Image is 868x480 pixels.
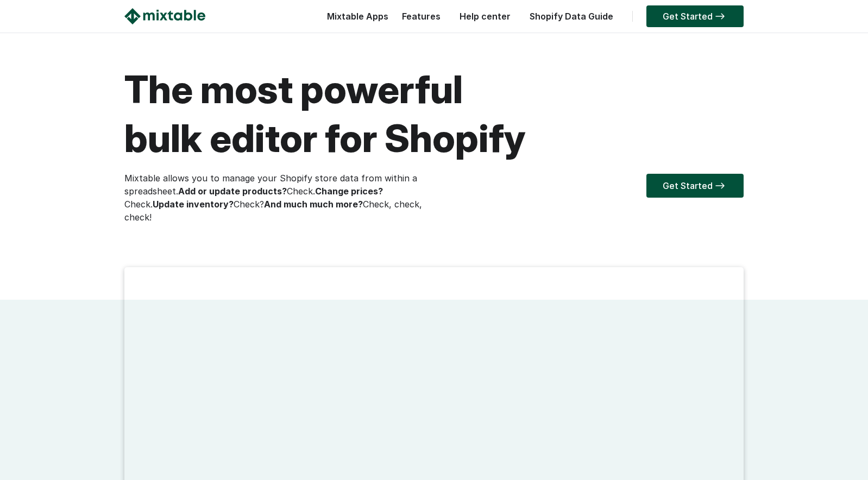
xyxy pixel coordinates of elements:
[397,11,446,22] a: Features
[646,5,744,27] a: Get Started
[124,172,434,224] p: Mixtable allows you to manage your Shopify store data from within a spreadsheet. Check. Check. Ch...
[264,199,363,210] strong: And much much more?
[524,11,619,22] a: Shopify Data Guide
[315,186,383,197] strong: Change prices?
[454,11,516,22] a: Help center
[124,8,205,24] img: Mixtable logo
[153,199,234,210] strong: Update inventory?
[646,174,744,198] a: Get Started
[713,182,727,189] img: arrow-right.svg
[178,186,287,197] strong: Add or update products?
[322,8,388,30] div: Mixtable Apps
[713,13,727,20] img: arrow-right.svg
[124,65,744,163] h1: The most powerful bulk editor for Shopify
